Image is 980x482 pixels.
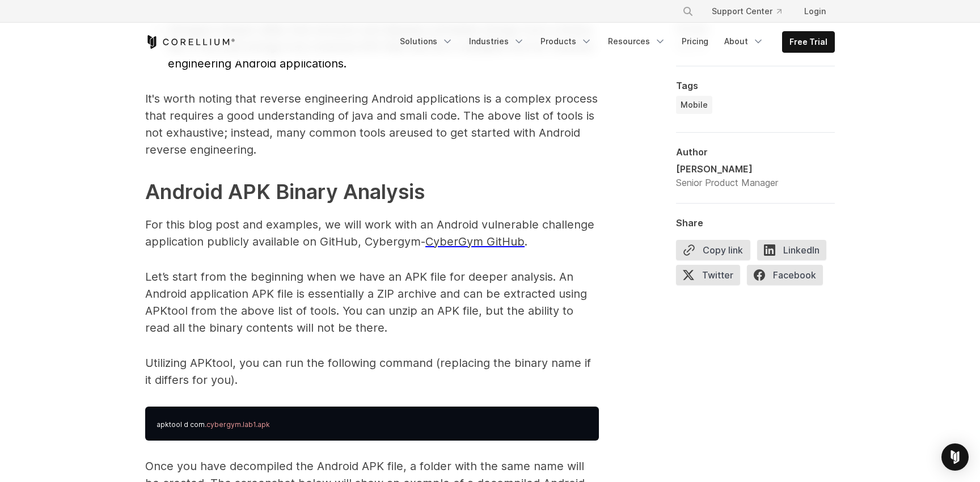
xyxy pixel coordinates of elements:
a: Mobile [676,96,712,114]
span: Mobile [681,99,708,111]
span: A simple utility that extracts and displays printable strings from a binary file. It can pull str... [168,23,597,70]
a: About [717,31,771,52]
strong: Android APK Binary Analysis [145,179,425,204]
a: Twitter [676,265,747,290]
a: Products [534,31,599,52]
a: CyberGym GitHub [425,235,525,248]
p: Let’s start from the beginning when we have an APK file for deeper analysis. An Android applicati... [145,268,599,336]
div: Open Intercom Messenger [941,443,969,471]
span: apktool d com [157,420,205,429]
a: Pricing [675,31,715,52]
a: Facebook [747,265,830,290]
div: Navigation Menu [393,31,835,53]
span: ; instead, many common tools are [224,126,407,139]
p: It's worth noting that reverse engineering Android applications is a complex process that require... [145,90,599,158]
div: Tags [676,80,835,91]
div: Navigation Menu [669,1,835,22]
a: Free Trial [783,32,834,52]
span: u [224,126,413,139]
a: Corellium Home [145,35,235,49]
button: Search [678,1,698,22]
span: LinkedIn [757,240,826,260]
button: Copy link [676,240,750,260]
a: Login [795,1,835,22]
a: Resources [601,31,673,52]
a: Industries [462,31,531,52]
p: For this blog post and examples, we will work with an Android vulnerable challenge application pu... [145,216,599,250]
p: Utilizing APKtool, you can run the following command (replacing the binary name if it differs for... [145,354,599,388]
div: Senior Product Manager [676,176,778,189]
span: Twitter [676,265,740,285]
a: Support Center [703,1,791,22]
div: Share [676,217,835,229]
div: [PERSON_NAME] [676,162,778,176]
span: Facebook [747,265,823,285]
div: Author [676,146,835,158]
span: .cybergym.lab1.apk [205,420,270,429]
a: LinkedIn [757,240,833,265]
a: Solutions [393,31,460,52]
